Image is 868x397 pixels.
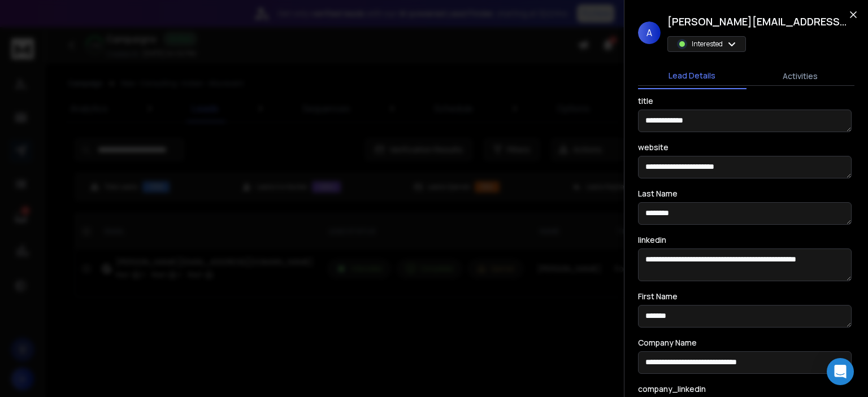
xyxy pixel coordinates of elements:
span: A [638,21,661,44]
label: Company Name [638,339,697,347]
label: Last Name [638,190,678,198]
label: company_linkedin [638,385,706,393]
label: First Name [638,293,678,300]
button: Lead Details [638,63,747,89]
div: Open Intercom Messenger [827,358,854,385]
label: linkedin [638,236,666,244]
label: website [638,143,669,151]
label: title [638,97,653,105]
button: Activities [747,64,855,89]
p: Interested [692,40,723,49]
h1: [PERSON_NAME][EMAIL_ADDRESS][DOMAIN_NAME] [667,14,848,29]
